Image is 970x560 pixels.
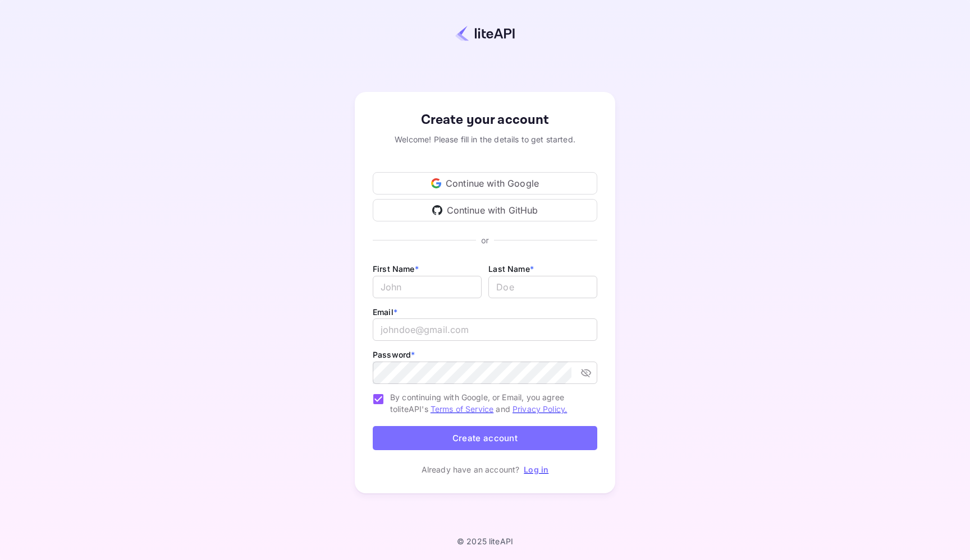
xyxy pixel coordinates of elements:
[373,426,597,450] button: Create account
[488,264,534,274] label: Last Name
[390,391,588,415] span: By continuing with Google, or Email, you agree to liteAPI's and
[524,465,548,474] a: Log in
[513,404,567,414] a: Privacy Policy.
[455,25,515,41] img: liteapi
[576,363,596,383] button: toggle password visibility
[373,318,597,341] input: johndoe@gmail.com
[431,404,493,414] a: Terms of Service
[488,276,597,298] input: Doe
[373,199,597,221] div: Continue with GitHub
[457,536,513,546] p: © 2025 liteAPI
[422,464,520,475] p: Already have an account?
[373,307,397,317] label: Email
[373,110,597,130] div: Create your account
[373,264,419,274] label: First Name
[373,350,415,359] label: Password
[373,172,597,195] div: Continue with Google
[373,133,597,145] div: Welcome! Please fill in the details to get started.
[373,276,482,298] input: John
